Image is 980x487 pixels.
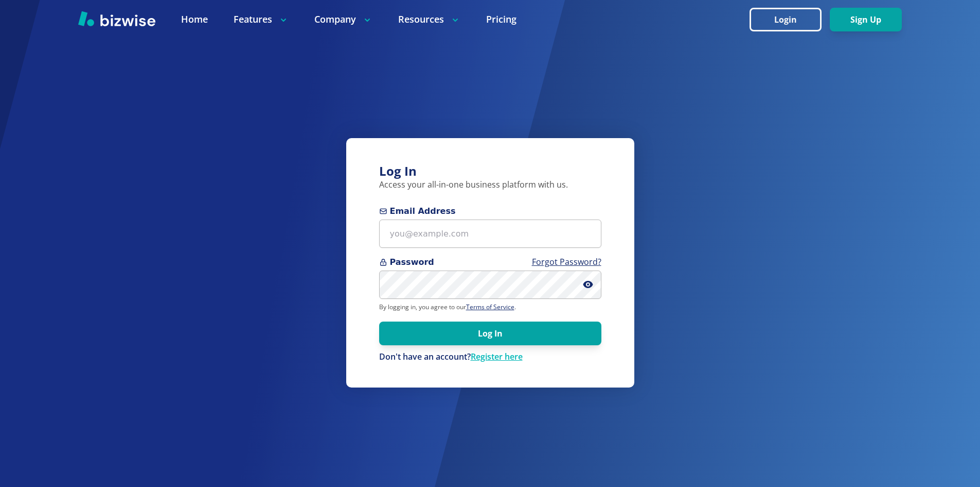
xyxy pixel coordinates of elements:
[532,256,601,267] a: Forgot Password?
[379,179,601,191] p: Access your all-in-one business platform with us.
[379,163,601,180] h3: Log In
[830,8,902,31] button: Sign Up
[466,303,514,311] a: Terms of Service
[830,15,902,25] a: Sign Up
[379,205,601,217] span: Email Address
[78,11,155,26] img: Bizwise Logo
[750,15,830,25] a: Login
[379,322,601,345] button: Log In
[471,351,523,362] a: Register here
[234,13,289,26] p: Features
[379,220,601,248] input: you@example.com
[379,351,601,363] p: Don't have an account?
[379,303,601,311] p: By logging in, you agree to our .
[486,13,516,26] a: Pricing
[750,8,822,31] button: Login
[314,13,372,26] p: Company
[181,13,208,26] a: Home
[379,256,601,268] span: Password
[398,13,460,26] p: Resources
[379,351,601,363] div: Don't have an account?Register here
